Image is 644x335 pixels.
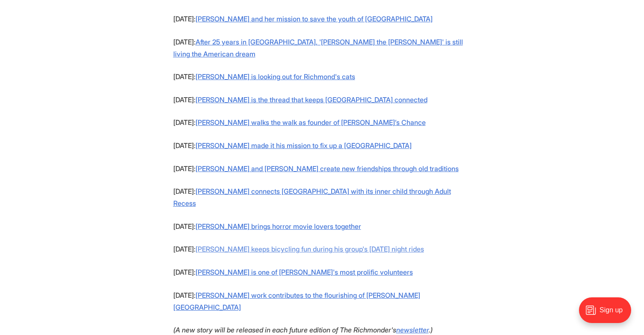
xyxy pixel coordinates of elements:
[196,268,413,276] a: [PERSON_NAME] is one of [PERSON_NAME]'s most prolific volunteers
[173,13,471,25] p: [DATE]:
[173,185,471,209] p: [DATE]:
[173,220,471,232] p: [DATE]:
[173,71,471,83] p: [DATE]:
[196,141,412,150] a: [PERSON_NAME] made it his mission to fix up a [GEOGRAPHIC_DATA]
[396,326,429,334] a: newsletter
[173,326,396,334] em: (A new story will be released in each future edition of The Richmonder's
[173,266,471,278] p: [DATE]:
[196,164,459,173] a: [PERSON_NAME] and [PERSON_NAME] create new friendships through old traditions
[173,291,420,311] a: [PERSON_NAME] work contributes to the flourishing of [PERSON_NAME][GEOGRAPHIC_DATA]
[196,72,355,81] a: [PERSON_NAME] is looking out for Richmond's cats
[173,243,471,255] p: [DATE]:
[173,289,471,313] p: [DATE]:
[196,118,426,127] a: [PERSON_NAME] walks the walk as founder of [PERSON_NAME]’s Chance
[173,187,451,208] a: [PERSON_NAME] connects [GEOGRAPHIC_DATA] with its inner child through Adult Recess
[173,139,471,151] p: [DATE]:
[572,293,644,335] iframe: portal-trigger
[196,245,424,253] a: [PERSON_NAME] keeps bicycling fun during his group's [DATE] night rides
[173,116,471,128] p: [DATE]:
[173,163,471,175] p: [DATE]:
[173,94,471,106] p: [DATE]:
[429,326,433,334] em: .)
[173,36,471,60] p: [DATE]:
[173,38,463,58] a: After 25 years in [GEOGRAPHIC_DATA], '[PERSON_NAME] the [PERSON_NAME]' is still living the Americ...
[196,222,361,231] a: [PERSON_NAME] brings horror movie lovers together
[196,15,433,23] a: [PERSON_NAME] and her mission to save the youth of [GEOGRAPHIC_DATA]
[196,95,427,104] a: [PERSON_NAME] is the thread that keeps [GEOGRAPHIC_DATA] connected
